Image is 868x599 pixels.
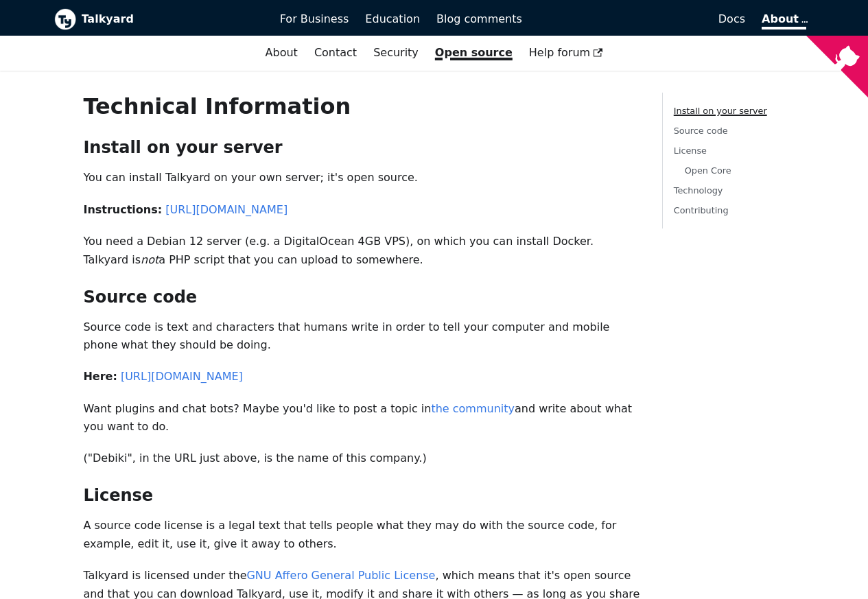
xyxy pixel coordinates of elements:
[83,203,162,216] strong: Instructions:
[246,569,435,582] a: GNU Affero General Public License
[54,8,76,30] img: Talkyard logo
[83,449,640,467] p: ("Debiki", in the URL just above, is the name of this company.)
[365,41,427,64] a: Security
[529,46,603,59] span: Help forum
[685,165,731,176] a: Open Core
[82,10,261,28] b: Talkyard
[674,185,723,196] a: Technology
[83,517,640,553] p: A source code license is a legal text that tells people what they may do with the source code, fo...
[431,402,515,415] a: the community
[306,41,365,64] a: Contact
[83,485,640,506] h2: License
[530,8,753,31] a: Docs
[428,8,530,31] a: Blog comments
[54,8,261,30] a: Talkyard logoTalkyard
[83,233,640,269] p: You need a Debian 12 server (e.g. a DigitalOcean 4GB VPS), on which you can install Docker. Talky...
[280,12,349,25] span: For Business
[83,370,117,383] strong: Here:
[83,318,640,355] p: Source code is text and characters that humans write in order to tell your computer and mobile ph...
[83,169,640,187] p: You can install Talkyard on your own server; it's open source.
[674,145,707,156] a: License
[272,8,357,31] a: For Business
[83,137,640,158] h2: Install on your server
[521,41,611,64] a: Help forum
[365,12,420,25] span: Education
[83,287,640,307] h2: Source code
[83,93,640,120] h1: Technical Information
[674,205,729,215] a: Contributing
[121,370,243,383] a: [URL][DOMAIN_NAME]
[718,12,745,25] span: Docs
[762,12,806,30] a: About
[357,8,428,31] a: Education
[674,106,767,116] a: Install on your server
[165,203,288,216] a: [URL][DOMAIN_NAME]
[257,41,306,64] a: About
[436,12,522,25] span: Blog comments
[83,400,640,436] p: Want plugins and chat bots? Maybe you'd like to post a topic in and write about what you want to do.
[427,41,521,64] a: Open source
[141,253,159,266] em: not
[674,126,728,136] a: Source code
